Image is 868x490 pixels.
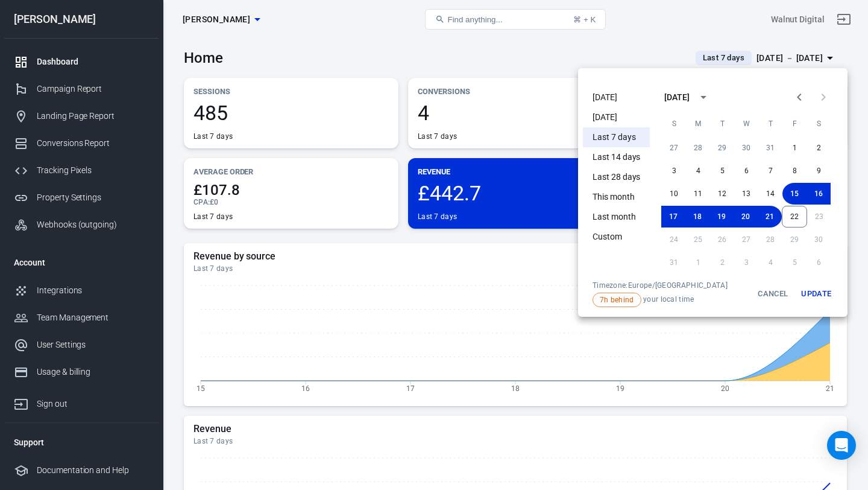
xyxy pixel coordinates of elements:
[787,85,811,109] button: Previous month
[759,112,781,136] span: Thursday
[782,206,807,227] button: 22
[758,160,782,182] button: 7
[710,183,734,205] button: 12
[583,167,650,187] li: Last 28 days
[734,160,758,182] button: 6
[662,183,686,205] button: 10
[808,112,829,136] span: Saturday
[782,160,807,182] button: 8
[687,112,709,136] span: Monday
[807,137,831,159] button: 2
[758,137,782,159] button: 31
[758,206,782,227] button: 21
[596,294,638,305] span: 7h behind
[807,160,831,182] button: 9
[753,281,792,307] button: Cancel
[782,183,807,205] button: 15
[827,431,856,460] div: Open Intercom Messenger
[663,112,685,136] span: Sunday
[693,87,714,107] button: calendar view is open, switch to year view
[797,281,835,307] button: Update
[758,183,782,205] button: 14
[686,160,710,182] button: 4
[686,137,710,159] button: 28
[709,206,734,227] button: 19
[583,127,650,147] li: Last 7 days
[664,91,690,104] div: [DATE]
[661,206,685,227] button: 17
[583,87,650,107] li: [DATE]
[685,206,709,227] button: 18
[662,160,686,182] button: 3
[686,183,710,205] button: 11
[734,206,758,227] button: 20
[593,281,728,290] div: Timezone: Europe/[GEOGRAPHIC_DATA]
[782,137,807,159] button: 1
[734,183,758,205] button: 13
[662,137,686,159] button: 27
[710,160,734,182] button: 5
[583,107,650,127] li: [DATE]
[734,137,758,159] button: 30
[583,187,650,207] li: This month
[711,112,733,136] span: Tuesday
[807,183,831,205] button: 16
[710,137,734,159] button: 29
[784,112,805,136] span: Friday
[583,227,650,247] li: Custom
[735,112,757,136] span: Wednesday
[583,207,650,227] li: Last month
[593,293,728,307] span: your local time
[583,147,650,167] li: Last 14 days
